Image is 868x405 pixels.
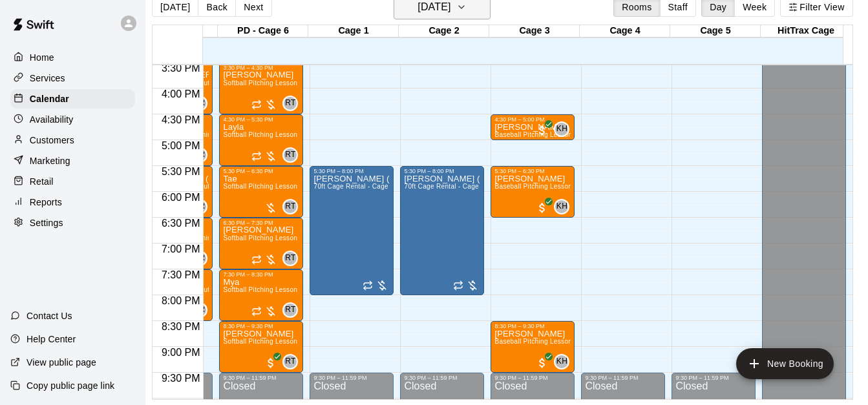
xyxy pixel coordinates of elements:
[251,151,262,161] span: Recurring event
[30,113,74,126] p: Availability
[404,375,480,381] div: 9:30 PM – 11:59 PM
[26,379,114,392] p: Copy public page link
[556,123,567,136] span: KH
[223,79,337,87] span: Softball Pitching Lesson - 60 minutes
[223,116,299,123] div: 4:30 PM – 5:30 PM
[363,280,373,291] span: Recurring event
[223,220,299,226] div: 6:30 PM – 7:30 PM
[158,140,204,151] span: 5:00 PM
[282,302,298,318] div: Raychel Trocki
[399,25,489,37] div: Cage 2
[158,192,204,203] span: 6:00 PM
[158,218,204,229] span: 6:30 PM
[285,252,296,265] span: RT
[536,357,549,369] span: All customers have paid
[223,234,337,242] span: Softball Pitching Lesson - 60 minutes
[158,166,204,177] span: 5:30 PM
[10,89,135,109] div: Calendar
[736,348,834,379] button: add
[675,375,752,381] div: 9:30 PM – 11:59 PM
[10,68,135,88] a: Services
[285,149,296,161] span: RT
[30,154,70,167] p: Marketing
[30,92,69,105] p: Calendar
[10,192,135,212] a: Reports
[285,200,296,213] span: RT
[404,168,480,174] div: 5:30 PM – 8:00 PM
[219,114,303,166] div: 4:30 PM – 5:30 PM: Layla
[554,354,569,369] div: Kyle Huckaby
[554,121,569,137] div: Kyle Huckaby
[494,375,571,381] div: 9:30 PM – 11:59 PM
[10,110,135,129] a: Availability
[26,333,76,346] p: Help Center
[223,375,299,381] div: 9:30 PM – 11:59 PM
[288,147,298,163] span: Raychel Trocki
[219,321,303,373] div: 8:30 PM – 9:30 PM: Ellie Lagano
[308,25,399,37] div: Cage 1
[223,131,337,138] span: Softball Pitching Lesson - 60 minutes
[313,183,403,190] span: 70ft Cage Rental - Cage only
[282,354,298,369] div: Raychel Trocki
[30,175,54,188] p: Retail
[288,302,298,318] span: Raychel Trocki
[223,271,299,278] div: 7:30 PM – 8:30 PM
[282,96,298,111] div: Raychel Trocki
[559,354,569,369] span: Kyle Huckaby
[559,199,569,214] span: Kyle Huckaby
[404,183,493,190] span: 70ft Cage Rental - Cage only
[556,355,567,368] span: KH
[219,218,303,269] div: 6:30 PM – 7:30 PM: Bryn pace
[559,121,569,137] span: Kyle Huckaby
[494,338,612,345] span: Baseball Pitching Lesson - 60 minutes
[556,200,567,213] span: KH
[536,202,549,214] span: All customers have paid
[223,338,337,345] span: Softball Pitching Lesson - 60 minutes
[489,25,580,37] div: Cage 3
[223,168,299,174] div: 5:30 PM – 6:30 PM
[10,213,135,233] a: Settings
[223,323,299,329] div: 8:30 PM – 9:30 PM
[494,183,612,190] span: Baseball Pitching Lesson - 60 minutes
[158,114,204,125] span: 4:30 PM
[491,166,575,218] div: 5:30 PM – 6:30 PM: Ethan Gottehrer
[219,269,303,321] div: 7:30 PM – 8:30 PM: Mya
[494,116,571,123] div: 4:30 PM – 5:00 PM
[580,25,670,37] div: Cage 4
[219,63,303,114] div: 3:30 PM – 4:30 PM: Addison Gunter
[219,166,303,218] div: 5:30 PM – 6:30 PM: Tae
[10,48,135,67] a: Home
[30,196,62,209] p: Reports
[158,295,204,306] span: 8:00 PM
[285,355,296,368] span: RT
[10,172,135,191] a: Retail
[288,199,298,214] span: Raychel Trocki
[310,166,394,295] div: 5:30 PM – 8:00 PM: 70ft Cage Rental - Cage only
[491,321,575,373] div: 8:30 PM – 9:30 PM: Bradyn Lagano
[30,134,74,147] p: Customers
[158,373,204,384] span: 9:30 PM
[158,347,204,358] span: 9:00 PM
[251,254,262,265] span: Recurring event
[313,168,390,174] div: 5:30 PM – 8:00 PM
[10,130,135,150] a: Customers
[158,63,204,74] span: 3:30 PM
[494,131,612,138] span: Baseball Pitching Lesson - 30 Minutes
[288,354,298,369] span: Raychel Trocki
[536,124,549,137] span: All customers have paid
[26,309,72,322] p: Contact Us
[218,25,308,37] div: PD - Cage 6
[30,216,63,229] p: Settings
[10,151,135,171] a: Marketing
[554,199,569,214] div: Kyle Huckaby
[158,88,204,99] span: 4:00 PM
[30,51,54,64] p: Home
[494,168,571,174] div: 5:30 PM – 6:30 PM
[158,321,204,332] span: 8:30 PM
[264,357,277,369] span: All customers have paid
